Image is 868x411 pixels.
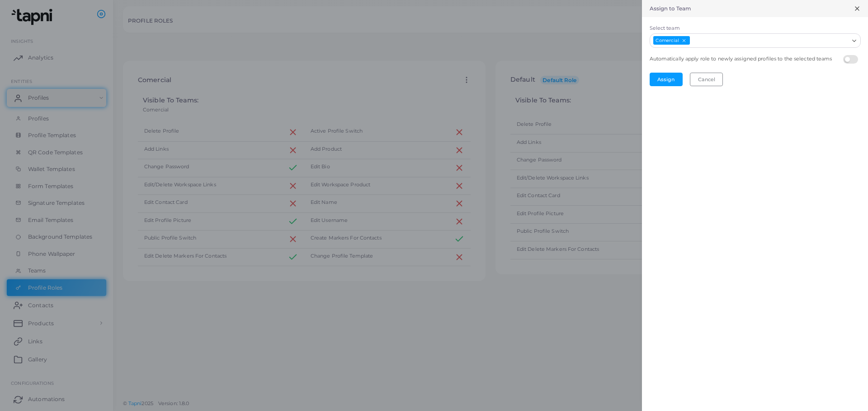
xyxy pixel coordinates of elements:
[690,73,723,86] button: Cancel
[653,36,690,45] span: Comercial
[650,73,683,86] button: Assign
[650,33,861,48] div: Search for option
[681,37,687,44] button: Deselect Comercial
[691,36,848,46] input: Search for option
[647,53,841,65] legend: Automatically apply role to newly assigned profiles to the selected teams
